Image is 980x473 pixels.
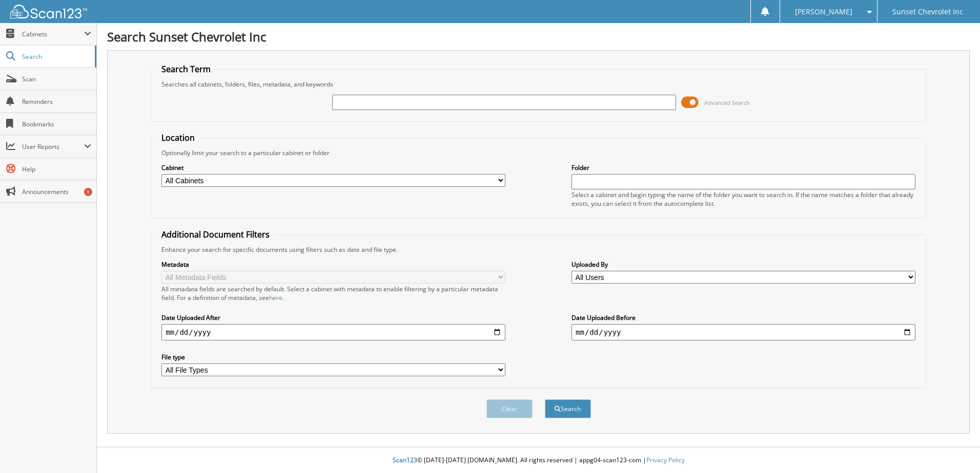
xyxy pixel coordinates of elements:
label: Metadata [161,260,505,269]
legend: Additional Document Filters [156,229,275,240]
div: All metadata fields are searched by default. Select a cabinet with metadata to enable filtering b... [161,285,505,302]
span: [PERSON_NAME] [795,9,852,15]
span: Sunset Chevrolet Inc [892,9,963,15]
label: Date Uploaded Before [571,313,915,322]
h1: Search Sunset Chevrolet Inc [107,28,970,45]
div: 1 [84,188,92,196]
label: File type [161,353,505,361]
label: Folder [571,163,915,172]
legend: Location [156,132,200,143]
span: Help [22,165,91,174]
img: scan123-logo-white.svg [10,5,87,18]
div: Searches all cabinets, folders, files, metadata, and keywords [156,80,921,89]
span: Search [22,52,90,61]
span: Cabinets [22,30,84,38]
input: end [571,324,915,340]
input: start [161,324,505,340]
div: Select a cabinet and begin typing the name of the folder you want to search in. If the name match... [571,190,915,208]
a: Privacy Policy [646,456,685,464]
label: Uploaded By [571,260,915,269]
span: Scan123 [393,456,417,464]
span: Reminders [22,97,91,106]
label: Date Uploaded After [161,313,505,322]
button: Clear [486,399,533,418]
label: Cabinet [161,163,505,172]
div: Enhance your search for specific documents using filters such as date and file type. [156,245,921,254]
div: © [DATE]-[DATE] [DOMAIN_NAME]. All rights reserved | appg04-scan123-com | [97,448,980,473]
div: Optionally limit your search to a particular cabinet or folder [156,148,921,157]
button: Search [545,399,591,418]
span: Scan [22,75,91,83]
span: Bookmarks [22,120,91,128]
legend: Search Term [156,63,216,75]
a: here [269,293,282,302]
span: Advanced Search [704,99,750,106]
span: Announcements [22,187,91,196]
span: User Reports [22,142,84,151]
